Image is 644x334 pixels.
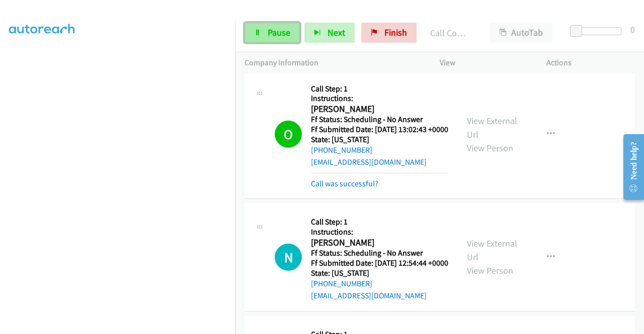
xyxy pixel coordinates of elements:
[490,23,552,43] button: AutoTab
[311,135,448,145] h5: State: [US_STATE]
[275,121,302,148] h1: O
[311,227,448,237] h5: Instructions:
[311,279,372,288] a: [PHONE_NUMBER]
[467,115,517,140] a: View External Url
[311,179,378,188] a: Call was successful?
[311,157,427,167] a: [EMAIL_ADDRESS][DOMAIN_NAME]
[467,238,517,263] a: View External Url
[430,26,472,40] p: Call Completed
[275,244,302,271] h1: N
[311,248,448,258] h5: Ff Status: Scheduling - No Answer
[311,145,372,155] a: [PHONE_NUMBER]
[304,23,355,43] button: Next
[311,115,448,125] h5: Ff Status: Scheduling - No Answer
[615,127,644,207] iframe: Resource Center
[575,27,621,35] div: Delay between calls (in seconds)
[328,27,345,38] span: Next
[311,291,427,300] a: [EMAIL_ADDRESS][DOMAIN_NAME]
[440,57,528,69] p: View
[311,93,448,103] h5: Instructions:
[311,258,448,268] h5: Ff Submitted Date: [DATE] 12:54:44 +0000
[467,265,513,276] a: View Person
[311,84,448,94] h5: Call Step: 1
[245,57,422,69] p: Company Information
[630,23,635,36] div: 0
[311,103,445,115] h2: [PERSON_NAME]
[467,142,513,154] a: View Person
[546,57,635,69] p: Actions
[311,125,448,135] h5: Ff Submitted Date: [DATE] 13:02:43 +0000
[311,237,445,249] h2: [PERSON_NAME]
[384,27,407,38] span: Finish
[268,27,290,38] span: Pause
[245,23,300,43] a: Pause
[311,217,448,227] h5: Call Step: 1
[311,268,448,278] h5: State: [US_STATE]
[361,23,417,43] a: Finish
